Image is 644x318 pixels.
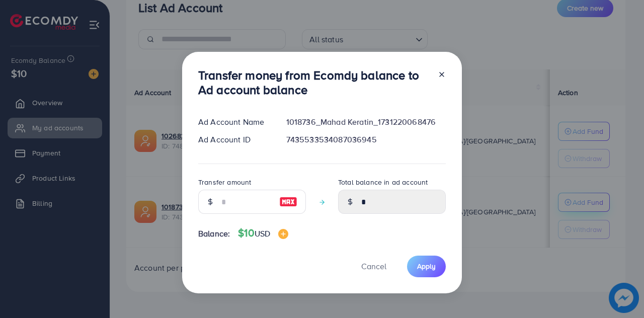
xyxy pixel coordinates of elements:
[278,134,454,145] div: 7435533534087036945
[279,196,297,208] img: image
[190,116,278,128] div: Ad Account Name
[361,261,386,272] span: Cancel
[417,261,436,271] span: Apply
[338,177,428,187] label: Total balance in ad account
[198,228,230,240] span: Balance:
[198,177,251,187] label: Transfer amount
[238,227,288,240] h4: $10
[278,116,454,128] div: 1018736_Mahad Keratin_1731220068476
[349,256,399,277] button: Cancel
[407,256,446,277] button: Apply
[278,229,288,239] img: image
[198,68,430,97] h3: Transfer money from Ecomdy balance to Ad account balance
[255,228,270,239] span: USD
[190,134,278,145] div: Ad Account ID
